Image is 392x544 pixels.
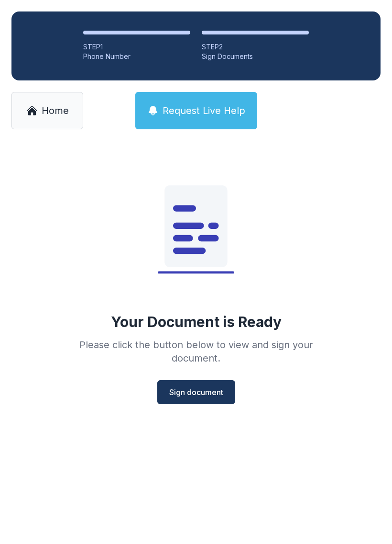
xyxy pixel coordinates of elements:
[42,104,69,117] span: Home
[202,42,309,52] div: STEP 2
[202,52,309,61] div: Sign Documents
[169,386,223,398] span: Sign document
[83,42,190,52] div: STEP 1
[58,338,334,365] div: Please click the button below to view and sign your document.
[83,52,190,61] div: Phone Number
[111,313,282,330] div: Your Document is Ready
[163,104,245,117] span: Request Live Help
